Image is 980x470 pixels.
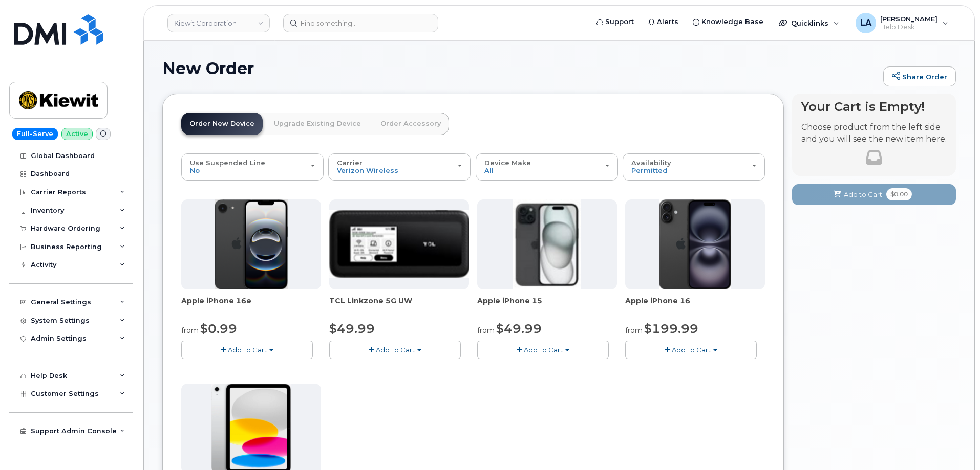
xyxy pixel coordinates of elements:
button: Availability Permitted [623,153,765,180]
div: Apple iPhone 16e [181,296,321,316]
small: from [477,326,495,335]
span: Add To Cart [672,346,711,354]
button: Add to Cart $0.00 [792,184,956,205]
button: Use Suspended Line No [181,153,324,180]
button: Carrier Verizon Wireless [328,153,471,180]
a: Order New Device [181,113,263,135]
img: iphone15.jpg [513,199,581,289]
div: Apple iPhone 16 [625,296,765,316]
span: Add to Cart [844,190,882,199]
span: Add To Cart [376,346,415,354]
span: $0.99 [200,321,237,336]
h1: New Order [162,59,878,77]
div: Apple iPhone 15 [477,296,617,316]
img: linkzone5g.png [329,210,469,278]
img: iphone_16_plus.png [659,199,731,289]
span: $49.99 [329,321,375,336]
span: Use Suspended Line [190,159,265,167]
div: TCL Linkzone 5G UW [329,296,469,316]
img: iphone16e.png [215,199,288,289]
span: Permitted [631,166,668,174]
span: $0.00 [886,188,912,200]
span: Add To Cart [524,346,563,354]
span: Carrier [337,159,363,167]
span: Device Make [484,159,531,167]
span: Verizon Wireless [337,166,398,174]
span: $49.99 [496,321,542,336]
h4: Your Cart is Empty! [801,100,947,114]
span: All [484,166,494,174]
button: Add To Cart [625,341,757,359]
button: Add To Cart [477,341,609,359]
button: Add To Cart [329,341,461,359]
span: Availability [631,159,671,167]
button: Add To Cart [181,341,313,359]
span: Add To Cart [228,346,267,354]
a: Upgrade Existing Device [266,113,369,135]
small: from [181,326,199,335]
a: Order Accessory [372,113,449,135]
iframe: Messenger Launcher [935,426,972,462]
span: No [190,166,200,174]
button: Device Make All [476,153,618,180]
p: Choose product from the left side and you will see the new item here. [801,122,947,145]
a: Share Order [883,66,956,87]
span: $199.99 [644,321,698,336]
small: from [625,326,643,335]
